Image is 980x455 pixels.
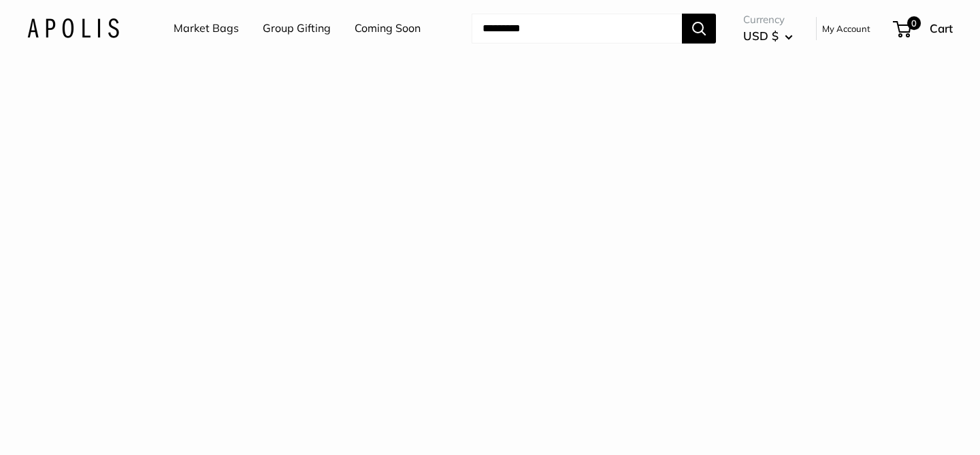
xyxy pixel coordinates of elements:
span: Currency [743,10,793,29]
button: Search [682,14,716,44]
a: My Account [822,20,870,37]
a: 0 Cart [894,18,953,39]
button: USD $ [743,25,793,47]
a: Coming Soon [355,18,421,39]
span: 0 [907,16,921,30]
a: Market Bags [174,18,239,39]
input: Search... [472,14,682,44]
span: Cart [930,21,953,35]
a: Group Gifting [263,18,331,39]
img: Apolis [27,18,119,38]
span: USD $ [743,29,779,43]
